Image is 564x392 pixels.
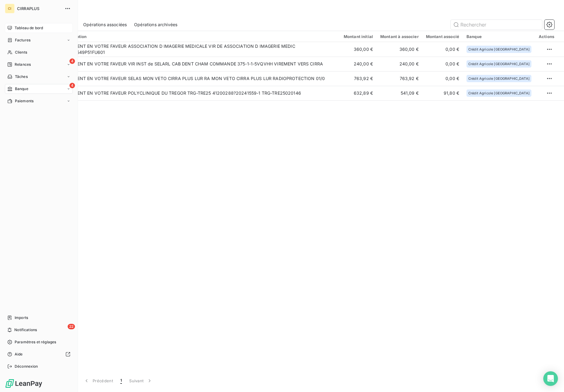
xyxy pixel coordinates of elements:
[60,42,340,57] td: VIREMENT EN VOTRE FAVEUR ASSOCIATION D IMAGERIE MEDICALE VIR DE ASSOCIATION D IMAGERIE MEDIC VH51...
[17,6,61,11] span: CIRRAPLUS
[64,34,336,39] div: Description
[14,327,37,333] span: Notifications
[15,74,28,79] span: Tâches
[422,86,463,100] td: 91,80 €
[15,62,31,67] span: Relances
[5,4,15,13] div: CI
[344,34,373,39] div: Montant initial
[120,378,122,384] span: 1
[15,98,34,104] span: Paiements
[68,324,75,329] span: 22
[468,62,530,66] span: Crédit Agricole [GEOGRAPHIC_DATA]
[426,34,459,39] div: Montant associé
[15,50,27,55] span: Clients
[69,83,75,88] span: 4
[15,25,43,31] span: Tableau de bord
[117,374,126,387] button: 1
[134,22,177,28] span: Opérations archivées
[80,374,117,387] button: Précédent
[15,315,28,320] span: Imports
[15,364,38,369] span: Déconnexion
[15,37,30,43] span: Factures
[340,42,377,57] td: 360,00 €
[60,71,340,86] td: VIREMENT EN VOTRE FAVEUR SELAS MON VETO CIRRA PLUS LUR RA MON VETO CIRRA PLUS LUR RADIOPROTECTION...
[126,374,156,387] button: Suivant
[451,20,542,30] input: Rechercher
[15,352,23,357] span: Aide
[380,34,419,39] div: Montant à associer
[468,47,530,51] span: Crédit Agricole [GEOGRAPHIC_DATA]
[377,57,422,71] td: 240,00 €
[83,22,127,28] span: Opérations associées
[422,71,463,86] td: 0,00 €
[15,86,28,92] span: Banque
[377,86,422,100] td: 541,09 €
[5,349,73,359] a: Aide
[60,57,340,71] td: VIREMENT EN VOTRE FAVEUR VIR INST de SELARL CAB DENT CHAM COMMANDE 375-1-1-5VQVHH VIREMENT VERS C...
[69,58,75,64] span: 4
[377,42,422,57] td: 360,00 €
[468,77,530,80] span: Crédit Agricole [GEOGRAPHIC_DATA]
[422,57,463,71] td: 0,00 €
[60,86,340,100] td: VIREMENT EN VOTRE FAVEUR POLYCLINIQUE DU TREGOR TRG-TRE25 41200288?20241559-1 TRG-TRE25020146
[466,34,531,39] div: Banque
[468,91,530,95] span: Crédit Agricole [GEOGRAPHIC_DATA]
[340,57,377,71] td: 240,00 €
[377,71,422,86] td: 763,92 €
[422,42,463,57] td: 0,00 €
[5,379,43,388] img: Logo LeanPay
[539,34,554,39] div: Actions
[543,371,558,386] div: Open Intercom Messenger
[340,86,377,100] td: 632,89 €
[15,339,56,345] span: Paramètres et réglages
[340,71,377,86] td: 763,92 €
